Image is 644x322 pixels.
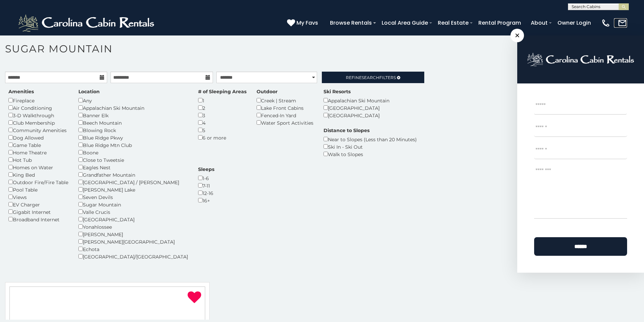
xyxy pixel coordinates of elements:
[78,104,188,112] div: Appalachian Ski Mountain
[8,104,68,112] div: Air Conditioning
[188,291,201,305] a: Remove from favorites
[554,17,594,29] a: Owner Login
[8,216,68,223] div: Broadband Internet
[198,182,214,189] div: 7-11
[527,52,634,67] img: logo
[78,141,188,149] div: Blue Ridge Mtn Club
[324,127,369,134] label: Distance to Slopes
[527,17,551,29] a: About
[78,223,188,230] div: Yonahlossee
[78,126,188,134] div: Blowing Rock
[8,201,68,208] div: EV Charger
[324,88,351,95] label: Ski Resorts
[475,17,524,29] a: Rental Program
[8,97,68,104] div: Fireplace
[78,178,188,186] div: [GEOGRAPHIC_DATA] / [PERSON_NAME]
[198,112,246,119] div: 3
[198,189,214,197] div: 12-16
[8,193,68,201] div: Views
[327,17,375,29] a: Browse Rentals
[78,149,188,156] div: Boone
[78,193,188,201] div: Seven Devils
[601,18,611,28] img: phone-regular-white.png
[257,119,313,126] div: Water Sport Activities
[8,88,34,95] label: Amenities
[78,164,188,171] div: Eagles Nest
[78,156,188,164] div: Close to Tweetsie
[322,72,424,83] a: RefineSearchFilters
[257,104,313,112] div: Lake Front Cabins
[17,13,157,33] img: White-1-2.png
[198,197,214,204] div: 16+
[257,97,313,104] div: Creek | Stream
[78,88,100,95] label: Location
[198,119,246,126] div: 4
[78,97,188,104] div: Any
[324,97,389,104] div: Appalachian Ski Mountain
[618,18,627,28] img: mail-regular-white.png
[8,156,68,164] div: Hot Tub
[78,208,188,216] div: Valle Crucis
[324,112,389,119] div: [GEOGRAPHIC_DATA]
[8,164,68,171] div: Homes on Water
[362,75,379,80] span: Search
[324,104,389,112] div: [GEOGRAPHIC_DATA]
[198,88,246,95] label: # of Sleeping Areas
[296,19,318,27] span: My Favs
[324,143,417,150] div: Ski In - Ski Out
[8,119,68,126] div: Club Membership
[324,150,417,158] div: Walk to Slopes
[346,75,396,80] span: Refine Filters
[8,141,68,149] div: Game Table
[8,126,68,134] div: Community Amenities
[78,238,188,245] div: [PERSON_NAME][GEOGRAPHIC_DATA]
[8,208,68,216] div: Gigabit Internet
[434,17,472,29] a: Real Estate
[78,201,188,208] div: Sugar Mountain
[287,19,320,27] a: My Favs
[8,112,68,119] div: 3-D Walkthrough
[78,119,188,126] div: Beech Mountain
[8,134,68,141] div: Dog Allowed
[78,230,188,238] div: [PERSON_NAME]
[8,178,68,186] div: Outdoor Fire/Fire Table
[78,112,188,119] div: Banner Elk
[78,171,188,178] div: Grandfather Mountain
[78,253,188,260] div: [GEOGRAPHIC_DATA]/[GEOGRAPHIC_DATA]
[198,174,214,182] div: 1-6
[257,88,278,95] label: Outdoor
[198,97,246,104] div: 1
[78,216,188,223] div: [GEOGRAPHIC_DATA]
[78,245,188,253] div: Echota
[324,135,417,143] div: Near to Slopes (Less than 20 Minutes)
[198,134,246,141] div: 6 or more
[8,186,68,193] div: Pool Table
[78,134,188,141] div: Blue Ridge Pkwy
[257,112,313,119] div: Fenced-In Yard
[78,186,188,193] div: [PERSON_NAME] Lake
[198,104,246,112] div: 2
[8,171,68,178] div: King Bed
[378,17,431,29] a: Local Area Guide
[198,166,214,173] label: Sleeps
[510,29,524,42] span: ×
[8,149,68,156] div: Home Theatre
[198,126,246,134] div: 5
